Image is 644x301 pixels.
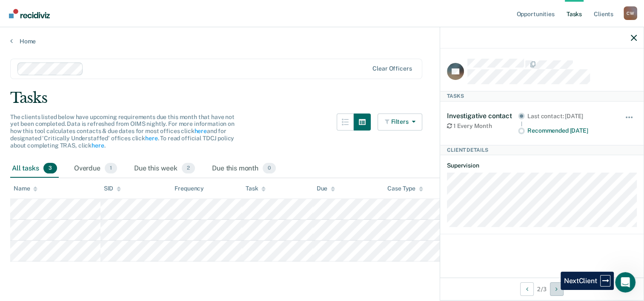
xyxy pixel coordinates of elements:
button: Next Client [550,282,564,296]
div: Tasks [10,89,634,107]
div: 2 / 3 [440,278,644,300]
div: 1 Every Month [447,122,518,130]
div: Client Details [440,145,644,155]
a: here [145,135,157,142]
iframe: Intercom live chat [615,272,635,292]
div: Case Type [387,185,423,192]
div: Last contact: [DATE] [527,113,613,120]
dt: Supervision [447,162,637,169]
span: 3 [43,163,57,174]
button: Profile dropdown button [624,6,637,20]
div: Recommended [DATE] [527,127,613,134]
span: 2 [182,163,195,174]
div: Investigative contact [447,112,518,120]
img: Recidiviz [9,9,50,18]
div: Name [14,185,37,192]
a: here [92,142,104,149]
div: Clear officers [372,65,412,72]
div: Overdue [72,159,119,178]
div: Task [246,185,266,192]
div: C W [624,6,637,20]
div: Frequency [175,185,204,192]
span: 0 [263,163,276,174]
button: Filters [378,114,423,131]
div: Due this week [132,159,197,178]
span: The clients listed below have upcoming requirements due this month that have not yet been complet... [10,114,235,149]
span: 1 [105,163,117,174]
div: All tasks [10,159,59,178]
div: Tasks [440,91,644,101]
div: Due this month [210,159,278,178]
div: Due [317,185,335,192]
div: SID [104,185,121,192]
a: Home [10,37,634,45]
button: Previous Client [520,282,534,296]
a: here [194,128,206,134]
